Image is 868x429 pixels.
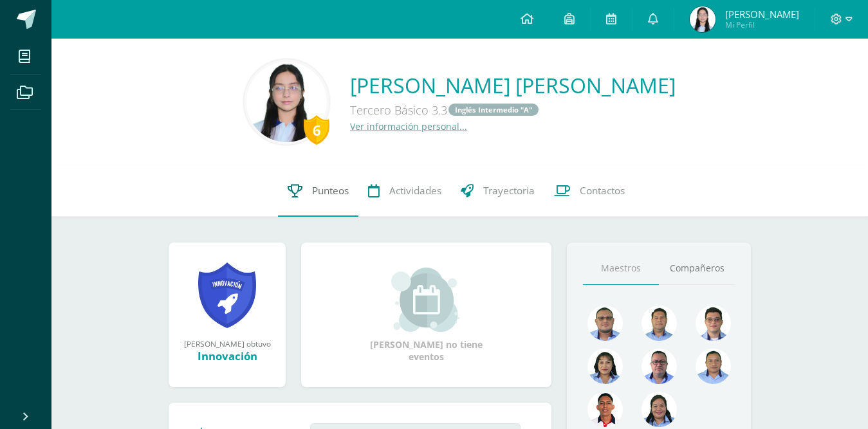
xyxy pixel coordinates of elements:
[725,8,799,21] span: [PERSON_NAME]
[580,184,625,197] span: Contactos
[690,6,716,32] img: 8224eeaff9232e1565f782e295fa2f8a.png
[181,338,273,349] div: [PERSON_NAME] obtuvo
[181,349,273,363] div: Innovación
[725,19,799,30] span: Mi Perfil
[659,252,735,285] a: Compañeros
[583,252,659,285] a: Maestros
[362,268,491,363] div: [PERSON_NAME] no tiene eventos
[389,184,441,197] span: Actividades
[304,115,329,145] div: 6
[544,165,634,217] a: Contactos
[587,392,623,427] img: 89a3ce4a01dc90e46980c51de3177516.png
[587,306,623,341] img: 99962f3fa423c9b8099341731b303440.png
[642,306,677,341] img: 2ac039123ac5bd71a02663c3aa063ac8.png
[451,165,544,217] a: Trayectoria
[448,104,539,116] a: Inglés Intermedio "A"
[312,184,349,197] span: Punteos
[642,349,677,384] img: 30ea9b988cec0d4945cca02c4e803e5a.png
[350,99,676,120] div: Tercero Básico 3.3
[350,71,676,99] a: [PERSON_NAME] [PERSON_NAME]
[358,165,451,217] a: Actividades
[246,62,327,142] img: 5b509723b3c7dfbc7bb9af0c48113439.png
[696,349,731,384] img: 2efff582389d69505e60b50fc6d5bd41.png
[587,349,623,384] img: 371adb901e00c108b455316ee4864f9b.png
[278,165,358,217] a: Punteos
[391,268,461,332] img: event_small.png
[350,120,467,132] a: Ver información personal...
[642,392,677,427] img: 4a7f7f1a360f3d8e2a3425f4c4febaf9.png
[696,306,731,341] img: 6e6edff8e5b1d60e1b79b3df59dca1c4.png
[483,184,535,197] span: Trayectoria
